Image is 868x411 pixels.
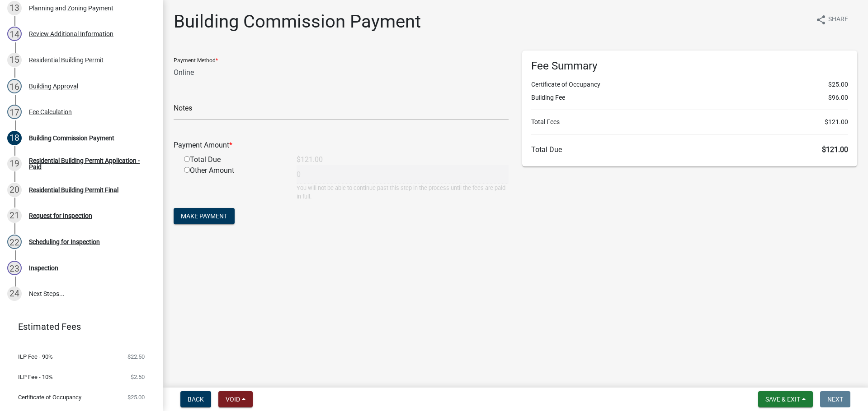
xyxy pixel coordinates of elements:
div: 18 [7,131,22,145]
div: 13 [7,1,22,15]
span: $25.00 [127,394,145,400]
span: $121.00 [822,145,848,154]
li: Certificate of Occupancy [531,80,848,89]
span: Certificate of Occupancy [18,394,81,400]
div: Residential Building Permit Final [29,187,118,193]
button: shareShare [808,11,855,28]
span: $22.50 [127,354,145,360]
i: share [816,14,826,25]
span: Back [188,396,204,403]
span: Void [226,396,240,403]
span: Share [828,14,848,25]
div: Building Commission Payment [29,135,114,141]
a: Estimated Fees [7,318,148,336]
div: 22 [7,235,22,249]
div: 14 [7,27,22,41]
span: $2.50 [131,374,145,380]
li: Total Fees [531,117,848,127]
button: Back [180,391,211,407]
div: Residential Building Permit [29,57,104,63]
span: Next [827,396,843,403]
div: Request for Inspection [29,212,92,219]
div: Scheduling for Inspection [29,239,100,245]
div: 17 [7,105,22,119]
button: Next [820,391,850,407]
span: $25.00 [828,80,848,89]
div: Planning and Zoning Payment [29,5,113,11]
span: ILP Fee - 90% [18,354,53,360]
div: 16 [7,79,22,93]
span: ILP Fee - 10% [18,374,53,380]
div: 21 [7,208,22,223]
div: 24 [7,286,22,301]
div: Residential Building Permit Application - Paid [29,157,148,170]
span: Make Payment [181,212,227,220]
div: 19 [7,157,22,171]
button: Make Payment [174,208,235,224]
div: Total Due [177,154,290,165]
span: $96.00 [828,93,848,102]
h1: Building Commission Payment [174,11,421,32]
div: Inspection [29,265,58,271]
div: 20 [7,183,22,197]
span: $121.00 [825,117,848,127]
div: Building Approval [29,83,78,89]
div: Payment Amount [167,140,515,151]
li: Building Fee [531,93,848,102]
button: Save & Exit [758,391,813,407]
div: Fee Calculation [29,109,72,115]
div: 23 [7,261,22,275]
div: 15 [7,53,22,67]
h6: Total Due [531,145,848,154]
div: Review Additional Information [29,31,113,37]
div: Other Amount [177,165,290,201]
h6: Fee Summary [531,60,848,73]
span: Save & Exit [765,396,800,403]
button: Void [218,391,253,407]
